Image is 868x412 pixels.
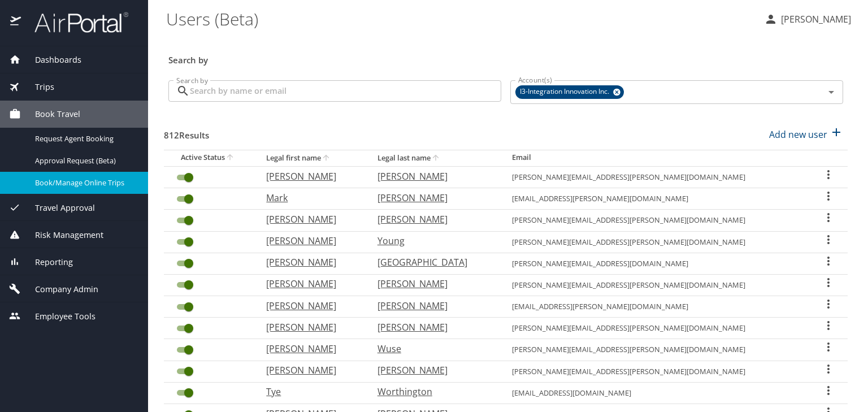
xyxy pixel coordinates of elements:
input: Search by name or email [190,80,501,102]
p: [PERSON_NAME] [266,277,354,290]
img: airportal-logo.png [22,11,128,33]
p: [PERSON_NAME] [778,12,851,26]
td: [PERSON_NAME][EMAIL_ADDRESS][PERSON_NAME][DOMAIN_NAME] [503,231,810,253]
h3: 812 Results [164,122,209,142]
span: I3-Integration Innovation Inc. [515,86,616,98]
p: [PERSON_NAME] [266,342,354,355]
th: Legal last name [368,150,503,166]
td: [EMAIL_ADDRESS][PERSON_NAME][DOMAIN_NAME] [503,188,810,210]
span: Employee Tools [21,310,96,323]
span: Approval Request (Beta) [35,155,134,166]
span: Trips [21,81,54,93]
p: [PERSON_NAME] [377,299,489,313]
span: Book Travel [21,108,80,120]
td: [EMAIL_ADDRESS][PERSON_NAME][DOMAIN_NAME] [503,296,810,318]
span: Travel Approval [21,202,95,214]
button: Open [823,84,839,100]
th: Active Status [164,150,257,166]
th: Email [503,150,810,166]
p: [GEOGRAPHIC_DATA] [377,255,489,269]
td: [PERSON_NAME][EMAIL_ADDRESS][PERSON_NAME][DOMAIN_NAME] [503,361,810,382]
span: Reporting [21,256,73,268]
p: Add new user [769,128,827,141]
button: [PERSON_NAME] [759,9,856,29]
p: [PERSON_NAME] [377,191,489,205]
span: Dashboards [21,54,81,66]
p: Young [377,234,489,248]
span: Request Agent Booking [35,133,134,144]
button: sort [225,153,236,163]
button: sort [321,153,332,164]
td: [PERSON_NAME][EMAIL_ADDRESS][PERSON_NAME][DOMAIN_NAME] [503,318,810,339]
p: Mark [266,191,354,205]
td: [PERSON_NAME][EMAIL_ADDRESS][PERSON_NAME][DOMAIN_NAME] [503,166,810,188]
td: [PERSON_NAME][EMAIL_ADDRESS][PERSON_NAME][DOMAIN_NAME] [503,210,810,231]
p: [PERSON_NAME] [377,363,489,377]
h3: Search by [168,47,843,67]
td: [PERSON_NAME][EMAIL_ADDRESS][PERSON_NAME][DOMAIN_NAME] [503,339,810,361]
p: [PERSON_NAME] [377,277,489,290]
button: sort [431,153,442,164]
h1: Users (Beta) [166,1,755,36]
p: [PERSON_NAME] [266,234,354,248]
p: [PERSON_NAME] [266,299,354,313]
p: [PERSON_NAME] [377,320,489,334]
button: Add new user [765,122,848,147]
p: [PERSON_NAME] [266,363,354,377]
img: icon-airportal.png [10,11,22,33]
th: Legal first name [257,150,368,166]
span: Company Admin [21,283,98,296]
p: Tye [266,385,354,398]
td: [PERSON_NAME][EMAIL_ADDRESS][PERSON_NAME][DOMAIN_NAME] [503,274,810,296]
p: [PERSON_NAME] [266,170,354,183]
td: [PERSON_NAME][EMAIL_ADDRESS][DOMAIN_NAME] [503,253,810,274]
p: [PERSON_NAME] [266,320,354,334]
p: [PERSON_NAME] [377,170,489,183]
span: Book/Manage Online Trips [35,177,134,188]
p: [PERSON_NAME] [266,212,354,226]
p: Wuse [377,342,489,355]
p: [PERSON_NAME] [266,255,354,269]
span: Risk Management [21,229,103,241]
p: [PERSON_NAME] [377,212,489,226]
td: [EMAIL_ADDRESS][DOMAIN_NAME] [503,382,810,404]
div: I3-Integration Innovation Inc. [515,85,624,99]
p: Worthington [377,385,489,398]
